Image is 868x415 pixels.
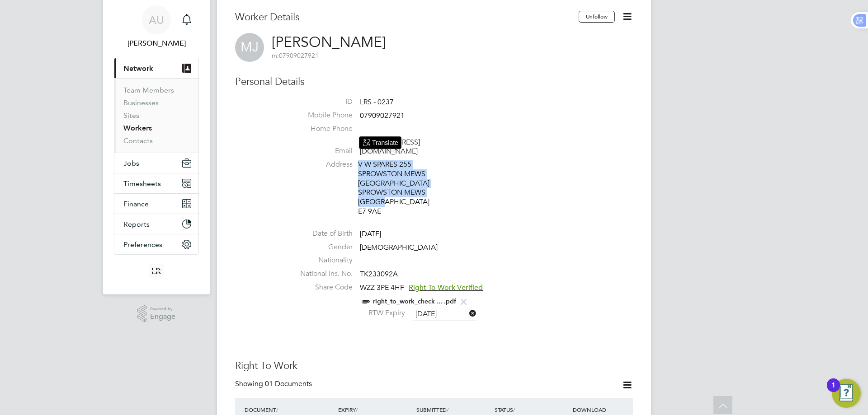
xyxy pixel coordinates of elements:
[123,124,152,132] a: Workers
[123,136,153,145] a: Contacts
[114,153,198,173] button: Jobs
[272,33,386,51] a: [PERSON_NAME]
[114,194,198,214] button: Finance
[123,98,159,107] a: Businesses
[235,33,264,62] span: MJ
[114,78,198,153] div: Network
[289,269,353,279] label: National Ins. No.
[513,406,515,413] span: /
[409,283,483,292] span: Right To Work Verified
[114,58,198,78] button: Network
[289,242,353,252] label: Gender
[123,240,162,249] span: Preferences
[289,146,353,156] label: Email
[272,51,279,60] span: m:
[123,111,139,120] a: Sites
[272,51,319,60] span: 07909027921
[114,264,199,278] a: Go to home page
[360,283,404,292] span: WZZ 3PE 4HF
[235,379,314,389] div: Showing
[289,111,353,120] label: Mobile Phone
[360,229,381,238] span: [DATE]
[276,406,278,413] span: /
[289,124,353,134] label: Home Phone
[289,97,353,107] label: ID
[360,111,405,120] span: 07909027921
[265,379,312,388] span: 01 Documents
[289,229,353,238] label: Date of Birth
[137,305,176,322] a: Powered byEngage
[360,270,398,279] span: TK233092A
[832,379,861,408] button: Open Resource Center, 1 new notification
[360,308,405,318] label: RTW Expiry
[123,179,161,188] span: Timesheets
[114,173,198,193] button: Timesheets
[149,14,164,26] span: AU
[289,283,353,292] label: Share Code
[360,98,394,107] span: LRS - 0237
[114,214,198,234] button: Reports
[123,200,149,208] span: Finance
[356,406,358,413] span: /
[123,64,153,73] span: Network
[831,385,835,397] div: 1
[360,243,438,252] span: [DEMOGRAPHIC_DATA]
[123,159,139,168] span: Jobs
[235,75,633,89] h3: Personal Details
[149,264,164,278] img: loyalreliance-logo-retina.png
[114,5,199,49] a: AU[PERSON_NAME]
[123,86,174,94] a: Team Members
[579,11,615,23] button: Unfollow
[123,220,150,228] span: Reports
[150,305,175,313] span: Powered by
[235,359,633,373] h3: Right To Work
[412,308,476,321] input: Select one
[235,11,579,24] h3: Worker Details
[289,256,353,265] label: Nationality
[150,313,175,321] span: Engage
[358,160,444,216] div: V W SPARES 255 SPROWSTON MEWS [GEOGRAPHIC_DATA] SPROWSTON MEWS [GEOGRAPHIC_DATA] E7 9AE
[447,406,448,413] span: /
[289,160,353,169] label: Address
[114,234,198,254] button: Preferences
[373,298,456,305] a: right_to_work_check ... .pdf
[114,38,199,49] span: Azmat Ullah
